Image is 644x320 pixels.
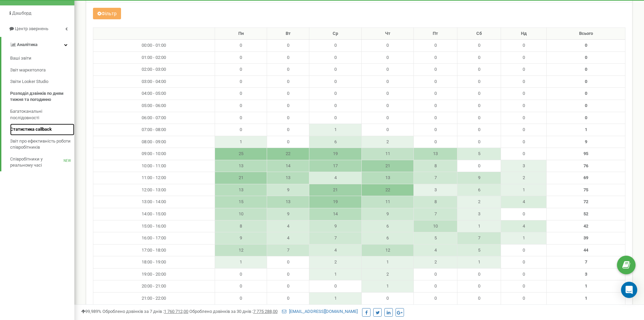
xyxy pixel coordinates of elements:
td: 15:00 - 16:00 [93,220,215,232]
a: Звіт про ефективність роботи співробітників [10,135,74,153]
td: 0 [267,40,309,52]
td: 12 [361,244,413,256]
strong: 0 [585,79,587,84]
strong: 1 [585,127,587,132]
td: 0 [361,76,413,88]
td: 0 [501,40,547,52]
strong: 0 [585,43,587,48]
td: 0 [501,208,547,220]
span: Ваші звіти [10,55,31,62]
td: 0 [501,280,547,293]
th: Пт [414,27,457,40]
td: 7 [267,244,309,256]
td: 4 [501,220,547,232]
td: 0 [267,280,309,293]
td: 9 [361,208,413,220]
td: 8 [414,196,457,208]
td: 10:00 - 11:00 [93,160,215,172]
a: Звіти Looker Studio [10,76,74,88]
td: 0 [457,280,501,293]
td: 0 [215,100,267,112]
td: 12 [215,244,267,256]
td: 2 [414,256,457,269]
a: Ваші звіти [10,52,74,64]
span: Звіти Looker Studio [10,79,48,85]
td: 5 [457,244,501,256]
td: 2 [361,268,413,280]
td: 2 [309,256,361,269]
td: 0 [414,124,457,136]
td: 05:00 - 06:00 [93,100,215,112]
td: 0 [457,136,501,148]
td: 18:00 - 19:00 [93,256,215,269]
td: 0 [457,160,501,172]
td: 21 [215,172,267,184]
td: 0 [309,88,361,100]
td: 0 [414,88,457,100]
td: 5 [414,232,457,244]
td: 11:00 - 12:00 [93,172,215,184]
td: 0 [267,292,309,304]
strong: 75 [583,187,588,192]
td: 6 [361,232,413,244]
td: 1 [309,268,361,280]
td: 0 [309,100,361,112]
td: 0 [414,136,457,148]
td: 3 [414,184,457,196]
td: 9 [215,232,267,244]
td: 1 [361,256,413,269]
td: 0 [361,64,413,76]
a: Багатоканальні послідовності [10,106,74,124]
td: 16:00 - 17:00 [93,232,215,244]
td: 1 [457,256,501,269]
td: 15 [215,196,267,208]
td: 1 [215,256,267,269]
td: 0 [457,40,501,52]
td: 0 [501,256,547,269]
td: 0 [414,292,457,304]
td: 6 [309,136,361,148]
td: 13 [215,184,267,196]
td: 1 [309,292,361,304]
strong: 0 [585,91,587,96]
td: 0 [457,100,501,112]
td: 06:00 - 07:00 [93,112,215,124]
td: 13:00 - 14:00 [93,196,215,208]
td: 0 [361,51,413,64]
td: 0 [501,64,547,76]
td: 2 [361,136,413,148]
td: 19 [309,148,361,160]
td: 3 [501,160,547,172]
td: 13 [267,172,309,184]
span: 99,989% [81,309,101,314]
td: 14 [309,208,361,220]
a: Звіт маркетолога [10,64,74,76]
td: 2 [457,196,501,208]
td: 1 [501,232,547,244]
td: 17 [309,160,361,172]
td: 4 [309,172,361,184]
td: 0 [361,112,413,124]
td: 0 [414,64,457,76]
td: 5 [457,148,501,160]
td: 13 [267,196,309,208]
td: 0 [457,88,501,100]
td: 0 [501,112,547,124]
td: 4 [309,244,361,256]
td: 0 [215,76,267,88]
th: Нд [501,27,547,40]
td: 13 [361,172,413,184]
td: 22 [361,184,413,196]
th: Вт [267,27,309,40]
td: 11 [361,148,413,160]
td: 0 [501,124,547,136]
td: 0 [361,124,413,136]
td: 4 [267,220,309,232]
td: 0 [361,100,413,112]
strong: 1 [585,296,587,301]
td: 9 [267,184,309,196]
a: Статистика callback [10,124,74,135]
td: 11 [361,196,413,208]
td: 0 [361,40,413,52]
strong: 39 [583,235,588,240]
